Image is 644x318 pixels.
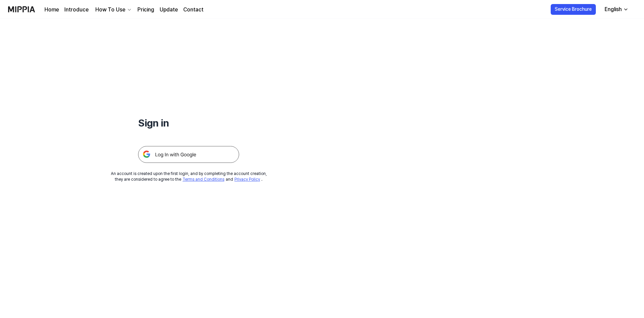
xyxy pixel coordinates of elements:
div: How To Use [94,6,127,14]
button: How To Use [94,6,132,14]
a: Pricing [137,6,154,14]
div: English [603,5,623,13]
a: Introduce [64,6,89,14]
button: English [599,3,633,16]
button: Service Brochure [551,4,596,15]
a: Update [160,6,178,14]
h1: Sign in [138,116,239,130]
div: An account is created upon the first login, and by completing the account creation, they are cons... [111,171,267,182]
a: Terms and Conditions [183,177,224,182]
img: 구글 로그인 버튼 [138,146,239,163]
a: Home [44,6,59,14]
a: Contact [183,6,203,14]
a: Privacy Policy [234,177,260,182]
